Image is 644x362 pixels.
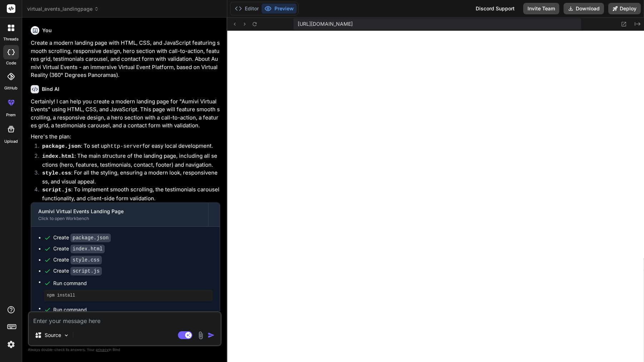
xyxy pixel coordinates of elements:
[53,245,105,253] div: Create
[96,347,109,352] span: privacy
[47,293,210,298] pre: npm install
[42,170,71,176] code: style.css
[42,187,71,193] code: script.js
[5,338,17,351] img: settings
[31,98,220,130] p: Certainly! I can help you create a modern landing page for "Aumivi Virtual Events" using HTML, CS...
[6,112,16,118] label: prem
[36,152,220,169] li: : The main structure of the landing page, including all sections (hero, features, testimonials, c...
[42,27,52,34] h6: You
[36,169,220,186] li: : For all the styling, ensuring a modern look, responsiveness, and visual appeal.
[298,20,353,28] span: [URL][DOMAIN_NAME]
[608,3,641,14] button: Deploy
[70,267,102,275] code: script.js
[31,133,220,141] p: Here's the plan:
[564,3,604,14] button: Download
[36,186,220,202] li: : To implement smooth scrolling, the testimonials carousel functionality, and client-side form va...
[38,216,201,221] div: Click to open Workbench
[6,60,16,66] label: code
[208,332,215,339] img: icon
[227,31,644,362] iframe: Preview
[63,332,69,338] img: Pick Models
[31,39,220,79] p: Create a modern landing page with HTML, CSS, and JavaScript featuring smooth scrolling, responsiv...
[36,142,220,152] li: : To set up for easy local development.
[42,85,59,93] h6: Bind AI
[42,153,74,160] code: index.html
[471,3,519,14] div: Discord Support
[53,256,102,264] div: Create
[53,306,213,313] span: Run command
[70,234,111,242] code: package.json
[4,85,18,91] label: GitHub
[42,143,81,150] code: package.json
[70,245,105,253] code: index.html
[45,332,61,339] p: Source
[262,4,297,14] button: Preview
[53,234,111,241] div: Create
[3,36,19,42] label: threads
[232,4,262,14] button: Editor
[197,331,205,339] img: attachment
[53,267,102,275] div: Create
[38,208,201,215] div: Aumivi Virtual Events Landing Page
[523,3,559,14] button: Invite Team
[107,143,143,150] code: http-server
[70,256,102,264] code: style.css
[28,346,222,353] p: Always double-check its answers. Your in Bind
[27,5,99,13] span: virtual_events_landingpage
[31,203,208,226] button: Aumivi Virtual Events Landing PageClick to open Workbench
[53,280,213,287] span: Run command
[4,138,18,145] label: Upload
